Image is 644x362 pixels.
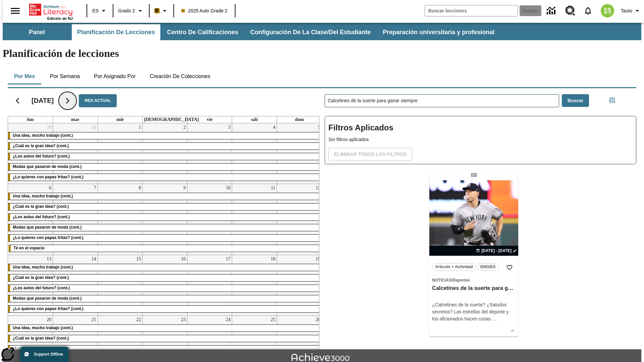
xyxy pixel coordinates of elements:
span: ¿Los autos del futuro? (cont.) [13,154,70,159]
div: Modas que pasaron de moda (cont.) [8,224,322,231]
a: 26 de octubre de 2025 [314,316,322,324]
a: 21 de octubre de 2025 [90,316,98,324]
button: 03 sept - 03 sept Elegir fechas [475,248,518,254]
span: Tauto [621,7,632,14]
div: ¿Cuál es la gran idea? (cont.) [8,143,322,149]
span: ¿Lo quieres con papas fritas? (cont.) [13,235,84,240]
div: Una idea, mucho trabajo (cont.) [8,325,322,331]
span: ¿Cuál es la gran idea? (cont.) [13,336,69,341]
div: Modas que pasaron de moda (cont.) [8,164,322,170]
td: 14 de octubre de 2025 [53,255,98,315]
td: 10 de octubre de 2025 [187,184,232,255]
td: 1 de octubre de 2025 [98,123,143,184]
span: ¿Cuál es la gran idea? (cont.) [13,143,69,148]
span: ¿Los autos del futuro? (cont.) [13,215,70,219]
span: … [492,316,497,321]
div: ¿Lo quieres con papas fritas? (cont.) [8,235,322,241]
span: Modas que pasaron de moda (cont.) [13,164,82,169]
a: Notificaciones [579,2,597,19]
span: ¿Lo quieres con papas fritas? (cont.) [13,306,84,311]
a: 22 de octubre de 2025 [135,316,142,324]
a: 29 de septiembre de 2025 [45,123,53,131]
div: Modas que pasaron de moda (cont.) [8,295,322,302]
div: ¿Los autos del futuro? (cont.) [8,285,322,292]
button: Menú lateral de filtros [605,94,619,107]
a: 4 de octubre de 2025 [272,123,277,131]
td: 2 de octubre de 2025 [143,123,187,184]
a: jueves [143,116,200,123]
td: 30 de septiembre de 2025 [53,123,98,184]
h2: [DATE] [32,97,54,105]
span: Té en el espacio [13,246,45,250]
td: 13 de octubre de 2025 [8,255,53,315]
span: Noticias [432,278,451,283]
h3: Calcetines de la suerte para ganar siempre [432,285,516,292]
button: Creación de colecciones [144,68,216,84]
span: ¿Cuál es la gran idea? (cont.) [13,275,69,280]
button: Por semana [45,68,85,84]
div: Lección arrastrable: Calcetines de la suerte para ganar siempre [469,170,479,180]
button: Abrir el menú lateral [5,1,25,21]
a: 30 de septiembre de 2025 [90,123,98,131]
td: 8 de octubre de 2025 [98,184,143,255]
span: ENG/ES [480,263,495,270]
a: 19 de octubre de 2025 [314,255,322,263]
p: Sin filtros aplicados [328,136,633,143]
div: Portada [29,2,73,20]
button: Boost El color de la clase es anaranjado claro. Cambiar el color de la clase. [152,5,171,17]
a: 3 de octubre de 2025 [227,123,232,131]
a: 8 de octubre de 2025 [137,184,142,192]
a: 11 de octubre de 2025 [269,184,276,192]
button: Planificación de lecciones [72,24,160,40]
input: Buscar campo [425,5,518,16]
span: Tema: Noticias/Deportes [432,277,516,284]
a: 5 de octubre de 2025 [317,123,322,131]
td: 9 de octubre de 2025 [143,184,187,255]
span: Deportes [452,278,470,283]
button: Centro de calificaciones [162,24,244,40]
span: Una idea, mucho trabajo (cont.) [13,194,73,198]
a: sábado [250,116,259,123]
span: B [155,6,159,15]
div: Té en el espacio [9,245,321,252]
a: 10 de octubre de 2025 [224,184,232,192]
div: ¿Cuál es la gran idea? (cont.) [8,203,322,210]
button: Regresar [9,92,26,109]
span: ¿Cuál es la gran idea? (cont.) [13,204,69,209]
span: Una idea, mucho trabajo (cont.) [13,325,73,330]
td: 19 de octubre de 2025 [277,255,322,315]
td: 5 de octubre de 2025 [277,123,322,184]
div: Una idea, mucho trabajo (cont.) [8,193,322,200]
button: Lenguaje: ES, Selecciona un idioma [89,5,111,17]
button: Mes actual [79,94,116,107]
button: ENG/ES [477,263,499,271]
button: Escoja un nuevo avatar [597,2,618,19]
span: ¿Los autos del futuro? (cont.) [13,346,70,351]
div: Una idea, mucho trabajo (cont.) [8,132,322,139]
span: 2025 Auto Grade 2 [181,7,228,14]
div: ¿Cuál es la gran idea? (cont.) [8,335,322,342]
a: miércoles [115,116,125,123]
span: Artículo + Actividad [435,263,473,270]
button: Artículo + Actividad [432,263,476,271]
a: Centro de recursos, Se abrirá en una pestaña nueva. [561,2,579,20]
div: ¿Los autos del futuro? (cont.) [8,214,322,221]
div: Buscar [319,85,636,349]
td: 4 de octubre de 2025 [232,123,277,184]
button: Por asignado por [89,68,141,84]
td: 16 de octubre de 2025 [143,255,187,315]
button: Ver más [507,326,518,336]
a: Centro de información [543,2,561,20]
td: 7 de octubre de 2025 [53,184,98,255]
span: Support Offline [34,352,63,357]
a: 23 de octubre de 2025 [180,316,187,324]
div: Subbarra de navegación [3,24,500,40]
a: 18 de octubre de 2025 [269,255,277,263]
a: 15 de octubre de 2025 [135,255,142,263]
div: Subbarra de navegación [3,23,641,40]
span: [DATE] - [DATE] [481,248,512,254]
td: 12 de octubre de 2025 [277,184,322,255]
a: 6 de octubre de 2025 [48,184,53,192]
button: Perfil/Configuración [618,5,644,17]
span: Modas que pasaron de moda (cont.) [13,296,82,301]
